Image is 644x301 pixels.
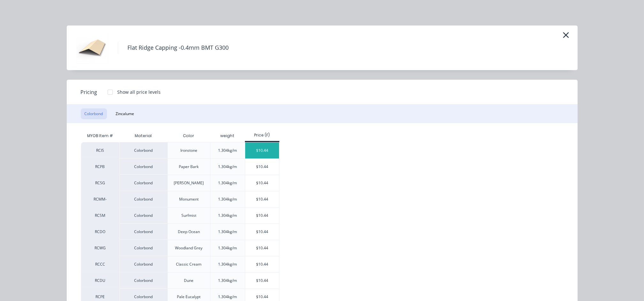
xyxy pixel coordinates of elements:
div: RCSG [81,175,119,191]
div: RCPB [81,158,119,175]
div: 1.304kg/m [218,148,237,153]
div: 1.304kg/m [218,278,237,283]
div: RCDU [81,272,119,289]
div: Monument [179,196,199,202]
div: Colorbond [119,175,167,191]
div: 1.304kg/m [218,229,237,235]
div: Show all price levels [117,89,161,95]
button: Colorbond [81,108,107,119]
div: Colorbond [119,158,167,175]
div: $10.44 [245,143,279,158]
div: RCIS [81,142,119,158]
div: 1.304kg/m [218,213,237,218]
div: $10.44 [245,159,279,175]
h4: Flat Ridge Capping -0.4mm BMT G300 [118,42,239,54]
div: Deep Ocean [178,229,200,235]
div: $10.44 [245,175,279,191]
div: $10.44 [245,256,279,272]
div: Price (F) [245,132,280,138]
div: Ironstone [180,148,197,153]
div: MYOB Item # [81,129,119,142]
div: [PERSON_NAME] [174,180,204,186]
div: 1.304kg/m [218,196,237,202]
img: Flat Ridge Capping -0.4mm BMT G300 [76,32,108,64]
div: RCDO [81,224,119,240]
div: RCWG [81,240,119,256]
div: 1.304kg/m [218,164,237,170]
div: weight [215,128,239,144]
div: Pale Eucalypt [177,294,201,300]
div: Woodland Grey [175,245,202,251]
div: 1.304kg/m [218,294,237,300]
div: Surfmist [181,213,196,218]
div: Material [119,129,167,142]
span: Pricing [81,88,97,96]
div: $10.44 [245,240,279,256]
div: 1.304kg/m [218,261,237,267]
div: RCCC [81,256,119,272]
div: 1.304kg/m [218,180,237,186]
div: Paper Bark [179,164,199,170]
div: Colorbond [119,224,167,240]
div: $10.44 [245,208,279,224]
div: Dune [184,278,193,283]
div: $10.44 [245,191,279,207]
div: $10.44 [245,273,279,289]
div: Colorbond [119,207,167,224]
div: Colorbond [119,256,167,272]
div: Classic Cream [176,261,201,267]
div: RCMM- [81,191,119,207]
div: 1.304kg/m [218,245,237,251]
div: RCSM [81,207,119,224]
div: Colorbond [119,272,167,289]
div: Colorbond [119,142,167,158]
div: Colorbond [119,191,167,207]
button: Zincalume [112,108,138,119]
div: Colorbond [119,240,167,256]
div: Color [178,128,199,144]
div: $10.44 [245,224,279,240]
